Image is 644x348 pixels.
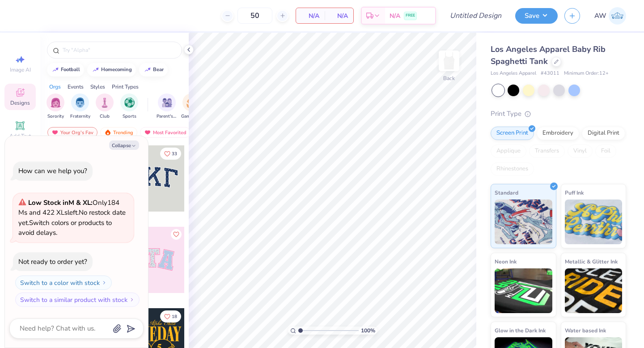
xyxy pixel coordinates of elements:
span: Sports [123,113,136,120]
div: Foil [595,144,616,158]
div: How can we help you? [18,166,87,175]
span: Only 184 Ms and 422 XLs left. Switch colors or products to avoid delays. [18,198,126,238]
div: Orgs [49,83,61,91]
button: filter button [70,93,90,120]
img: Switch to a color with stock [102,280,107,285]
a: AW [594,7,626,25]
img: Metallic & Glitter Ink [565,268,623,313]
img: Ada Wolfe [609,7,626,25]
img: Club Image [100,98,110,108]
button: Switch to a similar product with stock [15,293,140,307]
span: 100 % [361,327,375,335]
div: Transfers [529,144,565,158]
img: Puff Ink [565,199,623,244]
div: filter for Sorority [47,93,64,120]
span: N/A [390,11,400,21]
div: Vinyl [568,144,593,158]
span: Game Day [181,113,202,120]
div: Print Types [112,83,139,91]
span: 33 [172,152,177,156]
div: Embroidery [537,127,579,140]
span: Water based Ink [565,326,606,335]
span: No restock date yet. [18,208,126,227]
span: Neon Ink [495,257,517,266]
div: Digital Print [582,127,625,140]
div: filter for Club [96,93,114,120]
span: Sorority [47,113,64,120]
button: filter button [47,93,64,120]
span: Los Angeles Apparel Baby Rib Spaghetti Tank [491,44,606,67]
span: N/A [301,11,319,21]
span: Parent's Weekend [157,113,177,120]
button: filter button [120,93,138,120]
div: filter for Sports [120,93,138,120]
input: Try "Alpha" [62,46,176,55]
span: Metallic & Glitter Ink [565,257,618,266]
span: Club [100,113,110,120]
div: football [61,67,80,72]
span: Designs [10,99,30,106]
img: Standard [495,199,552,244]
img: Sports Image [124,98,135,108]
div: Events [68,83,84,91]
img: trending.gif [104,129,111,136]
span: Los Angeles Apparel [491,70,536,77]
span: AW [594,11,606,21]
button: Like [171,229,182,240]
button: bear [139,63,168,76]
span: FREE [406,13,415,19]
img: most_fav.gif [144,129,151,136]
img: trend_line.gif [92,67,99,72]
button: filter button [96,93,114,120]
div: Not ready to order yet? [18,257,87,266]
input: Untitled Design [443,7,508,25]
button: Collapse [109,140,139,150]
span: N/A [330,11,348,21]
span: Puff Ink [565,188,584,197]
div: Applique [491,144,526,158]
div: Styles [90,83,105,91]
img: Switch to a similar product with stock [129,297,135,302]
span: Add Text [9,132,31,140]
div: bear [153,67,164,72]
button: Save [515,8,558,24]
strong: Low Stock in M & XL : [28,198,93,207]
div: Trending [100,127,137,138]
span: 18 [172,314,177,319]
span: Fraternity [70,113,90,120]
span: Standard [495,188,518,197]
button: homecoming [87,63,136,76]
div: homecoming [101,67,132,72]
button: Switch to a color with stock [15,276,112,290]
div: filter for Game Day [181,93,202,120]
span: Minimum Order: 12 + [564,70,609,77]
button: Like [160,310,181,323]
input: – – [237,8,272,24]
span: # 43011 [541,70,559,77]
div: Print Type [491,109,626,119]
img: Parent's Weekend Image [162,98,172,108]
span: Glow in the Dark Ink [495,326,546,335]
img: Sorority Image [51,98,61,108]
div: Screen Print [491,127,534,140]
img: Neon Ink [495,268,552,313]
div: Rhinestones [491,162,534,176]
button: filter button [157,93,177,120]
div: Most Favorited [140,127,191,138]
div: filter for Fraternity [70,93,90,120]
button: Like [160,148,181,160]
img: most_fav.gif [51,129,59,136]
button: football [47,63,84,76]
img: trend_line.gif [52,67,59,72]
div: Back [443,74,455,82]
div: Your Org's Fav [47,127,97,138]
img: Back [440,52,458,70]
img: trend_line.gif [144,67,151,72]
div: filter for Parent's Weekend [157,93,177,120]
span: Image AI [10,66,31,73]
img: Game Day Image [186,98,197,108]
img: Fraternity Image [75,98,85,108]
button: filter button [181,93,202,120]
